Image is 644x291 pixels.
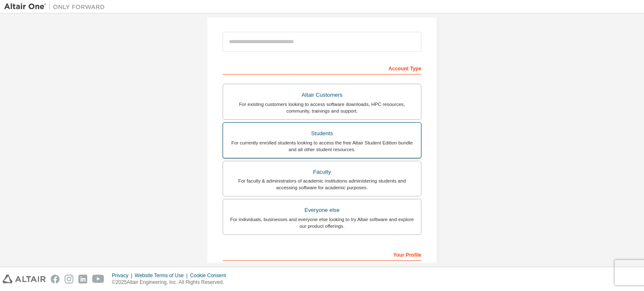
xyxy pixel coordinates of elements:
[228,89,416,101] div: Altair Customers
[228,204,416,216] div: Everyone else
[228,166,416,178] div: Faculty
[228,128,416,139] div: Students
[65,275,73,283] img: instagram.svg
[223,61,421,75] div: Account Type
[228,101,416,114] div: For existing customers looking to access software downloads, HPC resources, community, trainings ...
[190,272,231,279] div: Cookie Consent
[3,275,46,283] img: altair_logo.svg
[112,272,135,279] div: Privacy
[228,216,416,229] div: For individuals, businesses and everyone else looking to try Altair software and explore our prod...
[51,275,60,283] img: facebook.svg
[223,247,421,261] div: Your Profile
[92,275,104,283] img: youtube.svg
[112,279,231,286] p: © 2025 Altair Engineering, Inc. All Rights Reserved.
[228,178,416,191] div: For faculty & administrators of academic institutions administering students and accessing softwa...
[4,3,109,11] img: Altair One
[228,139,416,153] div: For currently enrolled students looking to access the free Altair Student Edition bundle and all ...
[135,272,190,279] div: Website Terms of Use
[78,275,87,283] img: linkedin.svg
